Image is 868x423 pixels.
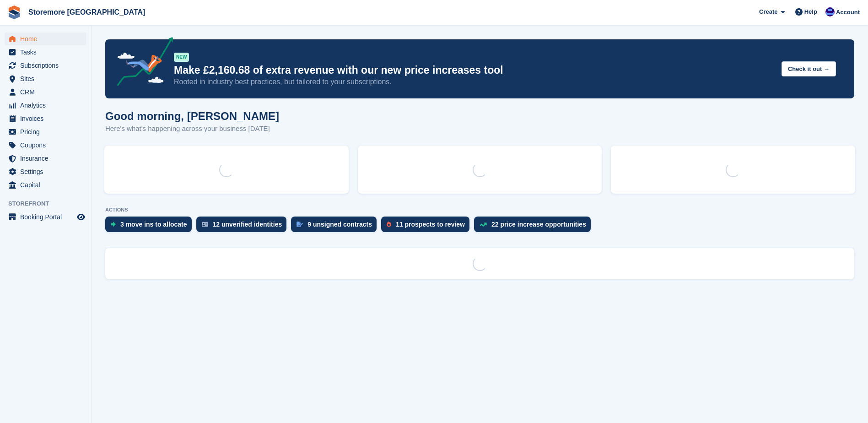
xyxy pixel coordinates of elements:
p: ACTIONS [105,207,854,213]
a: 12 unverified identities [196,217,291,237]
a: menu [5,125,86,138]
button: Check it out → [782,61,836,76]
a: Storemore [GEOGRAPHIC_DATA] [25,5,149,20]
span: Analytics [20,99,75,112]
span: Coupons [20,139,75,152]
a: menu [5,33,86,45]
div: 22 price increase opportunities [491,221,586,228]
a: menu [5,165,86,178]
img: prospect-51fa495bee0391a8d652442698ab0144808aea92771e9ea1ae160a38d050c398.svg [387,222,391,227]
span: Settings [20,165,75,178]
img: Angela [825,7,835,16]
img: move_ins_to_allocate_icon-fdf77a2bb77ea45bf5b3d319d69a93e2d87916cf1d5bf7949dd705db3b84f3ca.svg [111,222,116,227]
img: verify_identity-adf6edd0f0f0b5bbfe63781bf79b02c33cf7c696d77639b501bdc392416b5a36.svg [202,222,208,227]
p: Here's what's happening across your business [DATE] [105,124,279,134]
a: menu [5,72,86,85]
div: 12 unverified identities [213,221,282,228]
span: Account [836,8,860,17]
div: 11 prospects to review [396,221,465,228]
img: price-adjustments-announcement-icon-8257ccfd72463d97f412b2fc003d46551f7dbcb40ab6d574587a9cd5c0d94... [109,37,173,89]
a: 9 unsigned contracts [291,217,381,237]
span: Help [804,7,817,16]
span: CRM [20,86,75,98]
span: Invoices [20,112,75,125]
img: price_increase_opportunities-93ffe204e8149a01c8c9dc8f82e8f89637d9d84a8eef4429ea346261dce0b2c0.svg [480,222,487,227]
h1: Good morning, [PERSON_NAME] [105,110,279,122]
span: Storefront [8,199,91,208]
a: menu [5,139,86,152]
span: Insurance [20,152,75,165]
span: Home [20,33,75,45]
a: menu [5,99,86,112]
span: Pricing [20,125,75,138]
a: menu [5,46,86,59]
a: menu [5,179,86,191]
div: 3 move ins to allocate [120,221,187,228]
span: Create [759,7,777,16]
a: 3 move ins to allocate [105,217,196,237]
span: Sites [20,72,75,85]
div: NEW [174,53,189,62]
span: Capital [20,179,75,191]
a: 11 prospects to review [381,217,474,237]
img: contract_signature_icon-13c848040528278c33f63329250d36e43548de30e8caae1d1a13099fd9432cc5.svg [297,222,303,227]
a: menu [5,112,86,125]
a: menu [5,86,86,98]
img: stora-icon-8386f47178a22dfd0bd8f6a31ec36ba5ce8667c1dd55bd0f319d3a0aa187defe.svg [7,5,21,19]
a: 22 price increase opportunities [474,217,595,237]
div: 9 unsigned contracts [307,221,372,228]
span: Booking Portal [20,211,75,223]
a: menu [5,152,86,165]
p: Make £2,160.68 of extra revenue with our new price increases tool [174,64,774,77]
a: menu [5,59,86,72]
p: Rooted in industry best practices, but tailored to your subscriptions. [174,77,774,87]
span: Subscriptions [20,59,75,72]
a: menu [5,211,86,223]
span: Tasks [20,46,75,59]
a: Preview store [75,211,86,222]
